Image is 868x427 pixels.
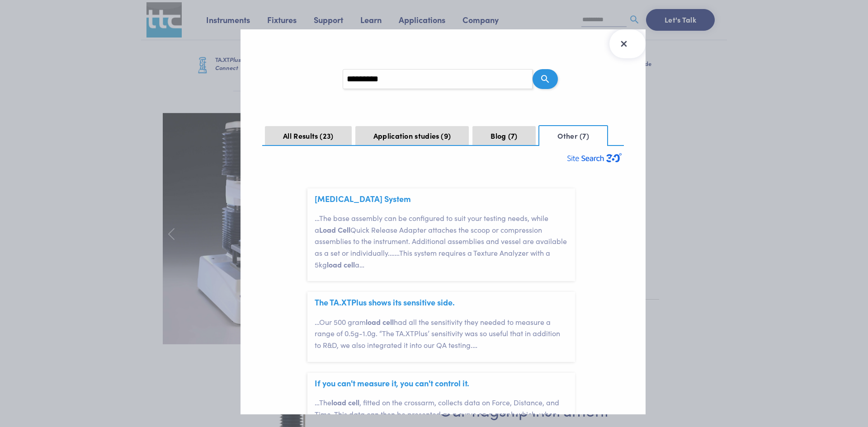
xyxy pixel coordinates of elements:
[315,212,575,270] p: The base assembly can be configured to suit your testing needs, while a Quick Release Adapter att...
[320,131,333,141] span: 23
[315,194,411,204] span: Dysphagia System
[609,29,646,58] button: Close Search Results
[472,126,535,145] button: Blog
[395,248,399,258] span: …
[359,259,364,269] span: …
[533,69,558,89] button: Search
[265,126,352,145] button: All Results
[307,292,575,361] article: The TA.XTPlus shows its sensitive side.
[355,126,469,145] button: Application studies
[315,397,319,407] span: …
[307,188,575,282] article: Dysphagia System
[241,29,646,414] section: Search Results
[315,378,469,388] span: If you can't measure it, you can't control it.
[472,340,477,350] span: …
[262,122,624,146] nav: Search Result Navigation
[315,296,455,308] a: The TA.XTPlus shows its sensitive side.
[319,225,350,235] span: Load Cell
[441,131,451,141] span: 9
[315,316,575,351] p: Our 500 gram had all the sensitivity they needed to measure a range of 0.5g-1.0g. “The TA.XTPlus’...
[538,125,608,146] button: Other
[580,131,589,141] span: 7
[327,259,355,269] span: load cell
[366,317,394,327] span: load cell
[508,131,518,141] span: 7
[315,317,319,327] span: …
[315,377,469,389] a: If you can't measure it, you can't control it.
[315,213,319,223] span: …
[315,193,411,204] a: [MEDICAL_DATA] System
[331,397,359,407] span: load cell
[315,297,455,307] span: The TA.XTPlus shows its sensitive side.
[390,248,395,258] span: …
